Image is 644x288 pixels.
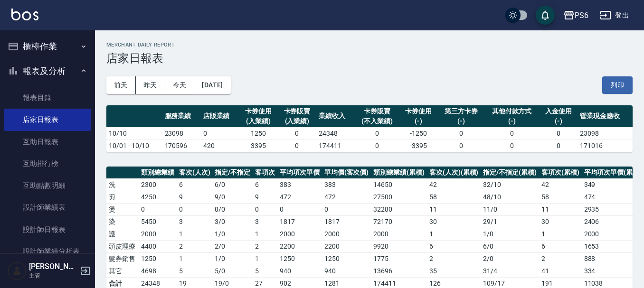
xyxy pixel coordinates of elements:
[139,215,177,228] td: 5450
[484,127,539,139] td: 0
[212,252,253,265] td: 1 / 0
[539,252,582,265] td: 2
[106,203,139,215] td: 燙
[29,262,77,271] h5: [PERSON_NAME]
[355,139,399,152] td: 0
[177,167,213,179] th: 客次(人次)
[106,76,136,94] button: 前天
[371,252,427,265] td: 1775
[278,139,316,152] td: 0
[575,9,588,21] div: PS6
[481,228,539,240] td: 1 / 0
[177,191,213,203] td: 9
[277,228,322,240] td: 2000
[481,178,539,191] td: 32 / 10
[253,240,277,252] td: 2
[322,203,371,215] td: 0
[539,139,578,152] td: 0
[4,34,91,59] button: 櫃檯作業
[322,191,371,203] td: 472
[177,252,213,265] td: 1
[177,215,213,228] td: 3
[162,139,201,152] td: 170596
[357,106,397,116] div: 卡券販賣
[278,127,316,139] td: 0
[177,178,213,191] td: 6
[280,116,314,126] div: (入業績)
[139,252,177,265] td: 1250
[357,116,397,126] div: (不入業績)
[139,191,177,203] td: 4250
[481,203,539,215] td: 11 / 0
[106,252,139,265] td: 髮券銷售
[559,6,592,25] button: PS6
[253,252,277,265] td: 1
[139,167,177,179] th: 類別總業績
[239,127,278,139] td: 1250
[481,191,539,203] td: 48 / 10
[277,265,322,277] td: 940
[212,240,253,252] td: 2 / 0
[29,271,77,280] p: 主管
[139,178,177,191] td: 2300
[536,6,555,25] button: save
[162,105,201,128] th: 服務業績
[4,219,91,241] a: 設計師日報表
[539,178,582,191] td: 42
[177,240,213,252] td: 2
[106,228,139,240] td: 護
[212,191,253,203] td: 9 / 0
[578,105,633,128] th: 營業現金應收
[106,240,139,252] td: 頭皮理療
[194,76,230,94] button: [DATE]
[106,52,633,65] h3: 店家日報表
[253,265,277,277] td: 5
[539,265,582,277] td: 41
[139,203,177,215] td: 0
[242,116,275,126] div: (入業績)
[201,139,239,152] td: 420
[212,228,253,240] td: 1 / 0
[322,178,371,191] td: 383
[427,191,481,203] td: 58
[165,76,195,94] button: 今天
[4,109,91,130] a: 店家日報表
[371,203,427,215] td: 32280
[371,228,427,240] td: 2000
[177,265,213,277] td: 5
[481,215,539,228] td: 29 / 1
[253,167,277,179] th: 客項次
[427,252,481,265] td: 2
[427,240,481,252] td: 6
[277,178,322,191] td: 383
[371,167,427,179] th: 類別總業績(累積)
[539,203,582,215] td: 11
[106,178,139,191] td: 洗
[401,116,435,126] div: (-)
[239,139,278,152] td: 3395
[277,191,322,203] td: 472
[106,265,139,277] td: 其它
[106,215,139,228] td: 染
[322,228,371,240] td: 2000
[322,215,371,228] td: 1817
[481,167,539,179] th: 指定/不指定(累積)
[277,203,322,215] td: 0
[242,106,275,116] div: 卡券使用
[277,215,322,228] td: 1817
[487,116,537,126] div: (-)
[440,116,482,126] div: (-)
[322,252,371,265] td: 1250
[322,265,371,277] td: 940
[106,42,633,48] h2: Merchant Daily Report
[177,228,213,240] td: 1
[440,106,482,116] div: 第三方卡券
[578,139,633,152] td: 171016
[322,167,371,179] th: 單均價(客次價)
[253,191,277,203] td: 9
[253,228,277,240] td: 1
[427,203,481,215] td: 11
[602,76,633,94] button: 列印
[4,175,91,196] a: 互助點數明細
[481,265,539,277] td: 31 / 4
